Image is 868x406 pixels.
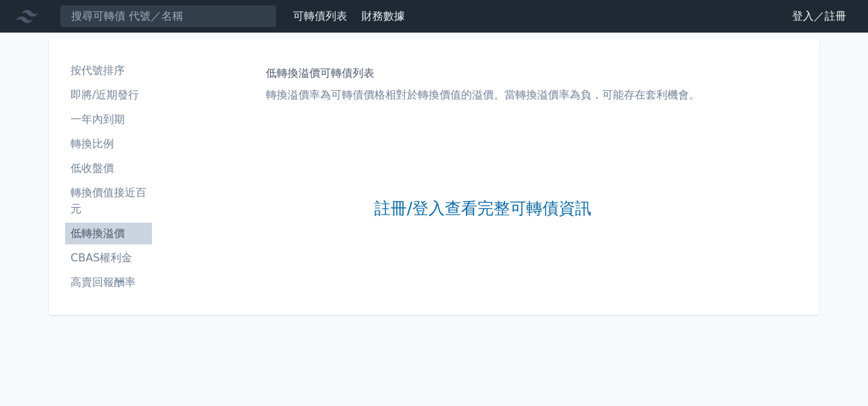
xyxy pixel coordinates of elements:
li: 低轉換溢價 [65,225,152,242]
a: 可轉債列表 [293,10,347,22]
a: 財務數據 [361,10,405,22]
li: 高賣回報酬率 [65,274,152,291]
a: 按代號排序 [65,60,152,81]
input: 搜尋可轉債 代號／名稱 [60,5,277,28]
a: 高賣回報酬率 [65,272,152,293]
li: 低收盤價 [65,160,152,177]
li: 一年內到期 [65,111,152,128]
a: CBAS權利金 [65,247,152,269]
li: 轉換比例 [65,136,152,152]
a: 註冊/登入查看完整可轉債資訊 [374,198,591,220]
a: 即將/近期發行 [65,84,152,106]
a: 低收盤價 [65,158,152,179]
a: 一年內到期 [65,109,152,130]
a: 低轉換溢價 [65,223,152,244]
p: 轉換溢價率為可轉債價格相對於轉換價值的溢價。當轉換溢價率為負，可能存在套利機會。 [266,87,700,103]
li: 即將/近期發行 [65,87,152,103]
li: CBAS權利金 [65,250,152,266]
a: 轉換比例 [65,133,152,155]
li: 轉換價值接近百元 [65,185,152,217]
h1: 低轉換溢價可轉債列表 [266,65,700,81]
a: 轉換價值接近百元 [65,182,152,220]
li: 按代號排序 [65,62,152,79]
a: 登入／註冊 [781,5,857,27]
